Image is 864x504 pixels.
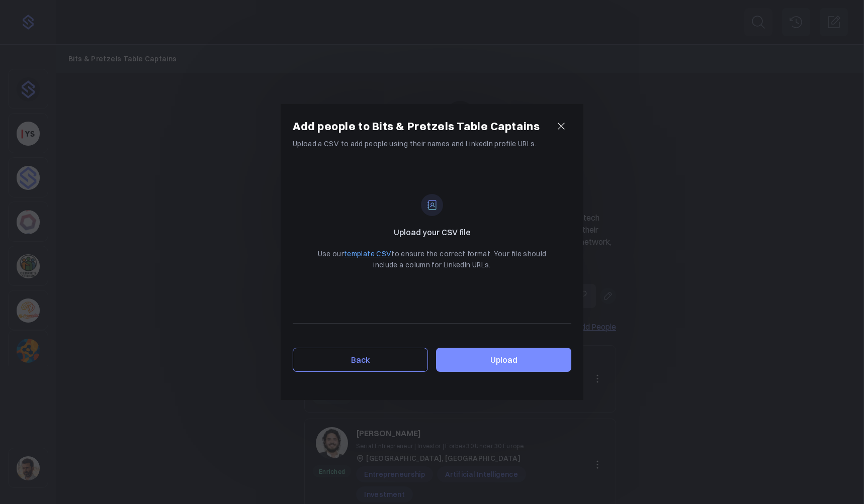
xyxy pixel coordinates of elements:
p: Use our to ensure the correct format. Your file should include a column for LinkedIn URLs. [313,248,551,271]
p: Upload a CSV to add people using their names and LinkedIn profile URLs. [293,138,571,149]
h1: Add people to Bits & Pretzels Table Captains [293,118,540,135]
button: Back [293,348,428,372]
p: Upload your CSV file [394,226,471,238]
a: template CSV [344,249,391,258]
